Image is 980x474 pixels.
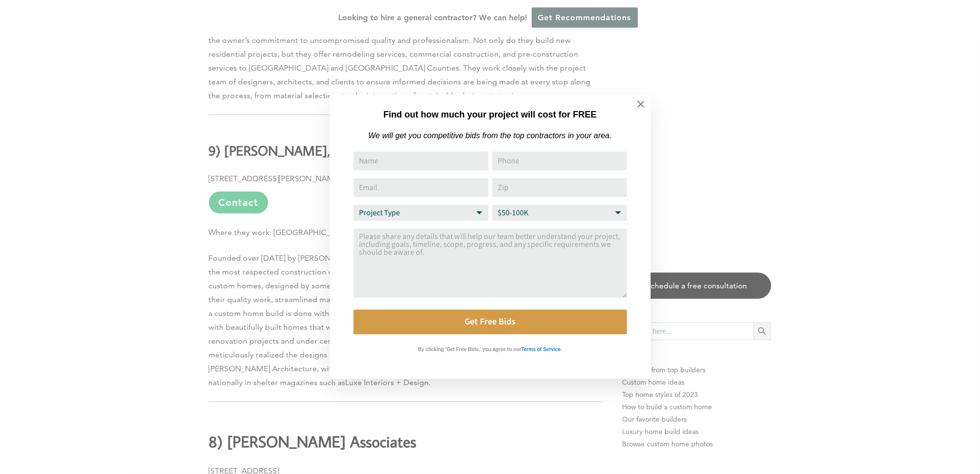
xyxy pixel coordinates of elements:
[492,205,627,221] select: Budget Range
[383,110,596,119] strong: Find out how much your project will cost for FREE
[492,152,627,170] input: Phone
[418,347,521,352] strong: By clicking 'Get Free Bids,' you agree to our
[353,229,627,298] textarea: Comment or Message
[521,347,561,352] strong: Terms of Service
[353,205,488,221] select: Project Type
[561,347,562,352] strong: .
[353,310,627,334] button: Get Free Bids
[353,152,488,170] input: Name
[492,178,627,197] input: Zip
[791,403,968,462] iframe: Drift Widget Chat Controller
[521,344,561,353] a: Terms of Service
[353,178,488,197] input: Email Address
[368,131,612,140] em: We will get you competitive bids from the top contractors in your area.
[624,87,658,121] button: Close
